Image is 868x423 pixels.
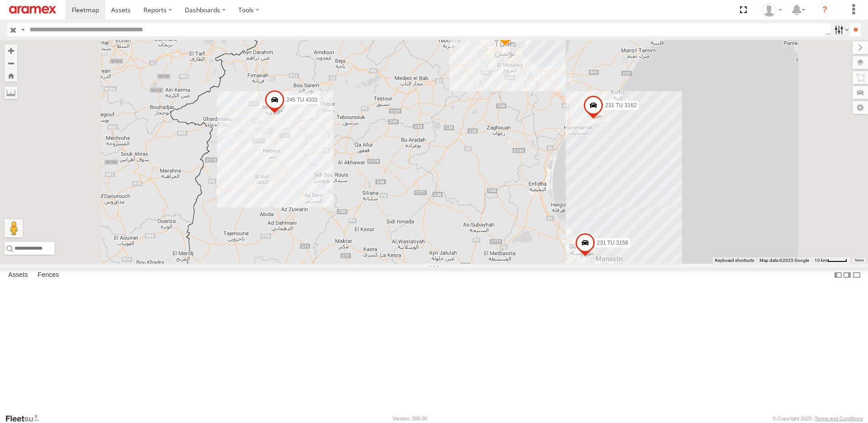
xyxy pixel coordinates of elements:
[4,269,32,281] label: Assets
[9,6,56,14] img: aramex-logo.svg
[818,3,832,17] i: ?
[833,268,843,281] label: Dock Summary Table to the Left
[605,102,636,108] span: 231 TU 3162
[393,416,427,421] div: Version: 306.00
[286,96,318,103] span: 245 TU 4332
[597,240,628,246] span: 231 TU 3158
[843,268,852,281] label: Dock Summary Table to the Right
[759,3,785,17] div: Ahmed Khanfir
[852,268,861,281] label: Hide Summary Table
[5,69,17,82] button: Zoom Home
[853,101,868,114] label: Map Settings
[33,269,64,281] label: Fences
[773,416,863,421] div: © Copyright 2025 -
[5,414,47,423] a: Visit our Website
[19,23,26,36] label: Search Query
[5,219,23,237] button: Drag Pegman onto the map to open Street View
[5,57,17,69] button: Zoom out
[759,258,809,263] span: Map data ©2025 Google
[5,86,17,99] label: Measure
[854,259,864,262] a: Terms (opens in new tab)
[5,44,17,57] button: Zoom in
[715,257,754,264] button: Keyboard shortcuts
[815,416,863,421] a: Terms and Conditions
[814,258,827,263] span: 10 km
[812,257,850,264] button: Map Scale: 10 km per 40 pixels
[831,23,850,36] label: Search Filter Options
